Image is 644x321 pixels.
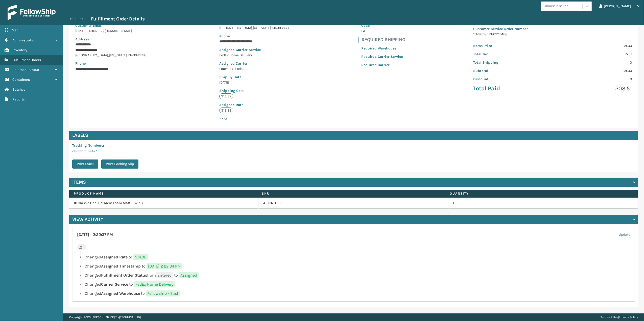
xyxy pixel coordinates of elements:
span: 13439-3528 [128,53,147,57]
h3: Fulfillment Order Details [91,16,145,22]
li: Changed to [77,254,630,260]
p: 0 [556,76,632,82]
p: Phone [219,34,291,39]
p: Subtotal [473,68,550,73]
p: Items Price [473,43,550,48]
p: Code [361,23,403,28]
p: Customer Service Order Number [473,26,632,32]
span: Administration [12,38,36,42]
div: | [601,313,638,321]
h4: Items [72,179,86,185]
span: [GEOGRAPHIC_DATA] [219,26,252,30]
li: Changed to [77,263,630,269]
span: Tracking Numbers : [72,143,104,148]
button: Back [68,17,91,21]
label: Quantity [450,191,628,196]
span: 13439-3528 [272,26,291,30]
p: Shipping Cost [219,88,291,93]
span: • [90,232,91,237]
a: Privacy Policy [619,315,638,319]
a: Terms of Use [601,315,618,319]
p: Required Carrier Service [361,54,403,59]
span: FedEx Home Delivery [134,281,175,287]
p: 0 [556,60,632,65]
span: [US_STATE] [109,53,127,57]
p: 188.00 [556,43,632,48]
span: Assigned Timestamp [101,264,141,269]
a: 410107-1120 [263,201,281,206]
span: Batches [12,87,25,92]
label: SKU [262,191,440,196]
p: FedEx Home Delivery [219,52,291,58]
li: Changed to [77,290,630,297]
p: [EMAIL_ADDRESS][DOMAIN_NAME] [75,28,149,34]
span: Assigned [179,272,199,278]
img: logo [8,5,56,20]
td: 1 [448,198,638,209]
p: Foamtex- Fedex [219,66,291,71]
p: Customer Email [75,23,149,28]
p: 15.51 [556,51,632,57]
span: Shipment Status [12,68,39,72]
span: Reports [12,97,25,101]
h4: Labels [69,131,638,140]
p: 188.00 [556,68,632,73]
p: $16.32 [219,93,233,99]
button: Print Label [72,159,98,169]
li: Changed from to [77,272,630,278]
span: Fellowship - East [146,290,180,297]
a: 393560686062 [72,149,97,153]
div: Choose a seller [544,4,568,9]
span: Assigned Warehouse [101,291,140,296]
span: [DATE] 2:22:34 PM [147,263,182,269]
p: Phone [75,61,149,66]
span: [US_STATE] [253,26,271,30]
li: Changed to [77,281,630,287]
p: Assigned Carrier [219,61,291,66]
p: PA [361,28,403,34]
p: 111-2658613-0395468 [473,32,632,37]
p: Total Shipping [473,60,550,65]
span: [GEOGRAPHIC_DATA] [75,53,108,57]
label: Product Name [74,191,252,196]
p: Total Tax [473,51,550,57]
p: Ship By Date [219,74,291,80]
p: Required Carrier [361,62,403,68]
p: 203.51 [556,85,632,92]
span: Menu [12,28,20,32]
td: 10 Classic Cool Gel Mem Foam Matt - Twin Xl [69,198,259,209]
span: Entered [156,272,173,278]
span: , [252,26,253,30]
p: Total Paid [473,85,550,92]
p: Required Warehouse [361,46,403,51]
span: $16.32 [133,254,148,260]
span: Inventory [12,48,27,52]
h4: View Activity [72,216,103,222]
label: Update [619,232,630,238]
p: [DATE] [219,80,291,85]
p: $16.32 [219,108,233,113]
p: Discount [473,76,550,82]
span: Address [75,37,89,41]
button: Print Packing Slip [101,159,138,169]
span: Fulfillment Orders [12,58,41,62]
p: Assigned Carrier Service [219,47,291,52]
h4: [DATE] 2:22:37 PM [77,232,113,238]
p: Assigned Rate [219,102,291,108]
span: Fulfillment Order Status [101,273,147,278]
span: Assigned Rate [101,255,128,259]
h4: Required Shipping [362,37,406,43]
span: Containers [12,77,30,82]
span: Carrier Service [101,282,128,287]
p: Zone [219,116,291,122]
p: Copyright 2023 [PERSON_NAME]™ v [TECHNICAL_ID] [69,313,141,321]
span: , [108,53,109,57]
